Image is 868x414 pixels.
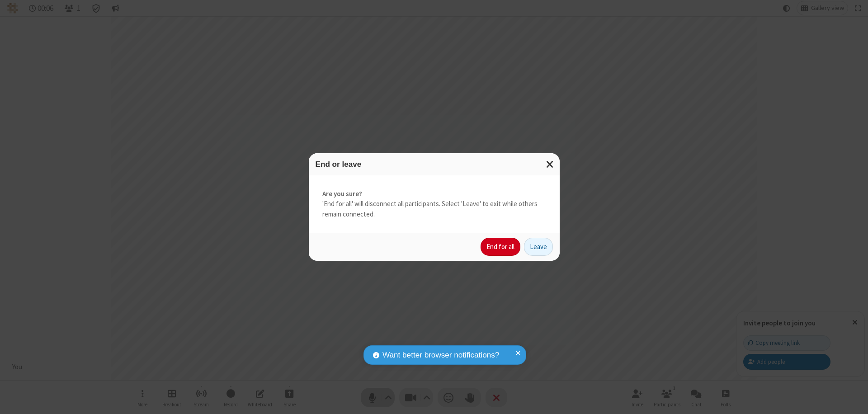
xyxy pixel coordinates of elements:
button: Leave [524,238,553,256]
button: Close modal [541,153,560,175]
div: 'End for all' will disconnect all participants. Select 'Leave' to exit while others remain connec... [309,175,560,233]
button: End for all [481,238,520,256]
strong: Are you sure? [322,189,546,199]
span: Want better browser notifications? [382,349,499,361]
h3: End or leave [316,160,553,169]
